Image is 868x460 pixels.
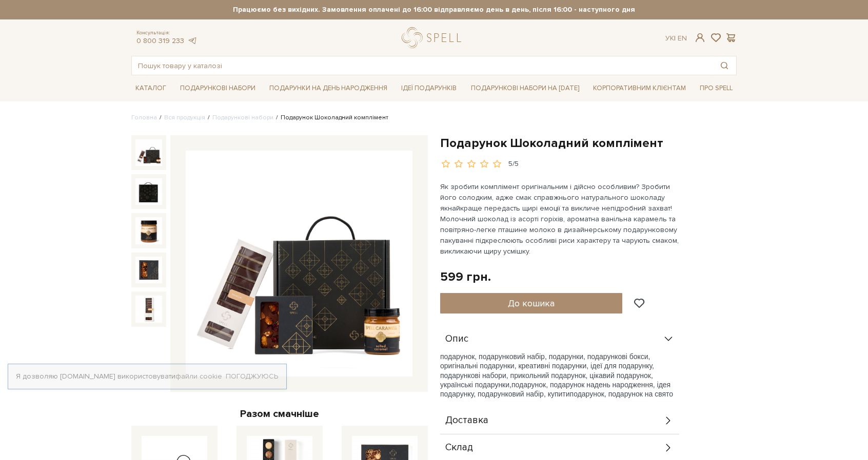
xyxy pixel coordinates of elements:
[467,79,583,97] a: Подарункові набори на [DATE]
[212,114,273,121] a: Подарункові набори
[440,135,737,151] h1: Подарунок Шоколадний комплімент
[131,5,737,14] strong: Працюємо без вихідних. Замовлення оплачені до 16:00 відправляємо день в день, після 16:00 - насту...
[131,80,170,96] a: Каталог
[135,139,162,166] img: Подарунок Шоколадний комплімент
[136,30,197,36] span: Консультація:
[440,269,491,285] div: 599 грн.
[511,381,595,389] span: подарунок, подарунок на
[135,178,162,205] img: Подарунок Шоколадний комплімент
[135,257,162,283] img: Подарунок Шоколадний комплімент
[665,34,687,43] div: Ук
[402,27,466,48] a: logo
[176,80,260,96] a: Подарункові набори
[508,298,555,309] span: До кошика
[509,381,511,389] span: ,
[164,114,205,121] a: Вся продукція
[508,159,519,169] div: 5/5
[445,334,468,344] span: Опис
[570,390,674,398] span: подарунок, подарунок на свято
[440,352,654,389] span: подарунок, подарунковий набір, подарунки, подарункові бокси, оригінальні подарунки, креативні под...
[445,416,488,425] span: Доставка
[445,443,473,452] span: Склад
[273,113,388,122] li: Подарунок Шоколадний комплімент
[175,372,222,381] a: файли cookie
[678,34,687,43] a: En
[226,372,278,381] a: Погоджуюсь
[440,181,681,257] p: Як зробити комплімент оригінальним і дійсно особливим? Зробити його солодким, адже смак справжньо...
[186,151,412,377] img: Подарунок Шоколадний комплімент
[674,34,676,43] span: |
[397,80,461,96] a: Ідеї подарунків
[595,381,653,389] span: день народження
[132,56,713,75] input: Пошук товару у каталозі
[8,372,286,381] div: Я дозволяю [DOMAIN_NAME] використовувати
[135,217,162,244] img: Подарунок Шоколадний комплімент
[131,114,157,121] a: Головна
[265,80,391,96] a: Подарунки на День народження
[696,80,737,96] a: Про Spell
[135,296,162,322] img: Подарунок Шоколадний комплімент
[136,36,184,45] a: 0 800 319 233
[440,293,622,313] button: До кошика
[187,36,197,45] a: telegram
[589,79,690,97] a: Корпоративним клієнтам
[131,407,428,421] div: Разом смачніше
[713,56,736,75] button: Пошук товару у каталозі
